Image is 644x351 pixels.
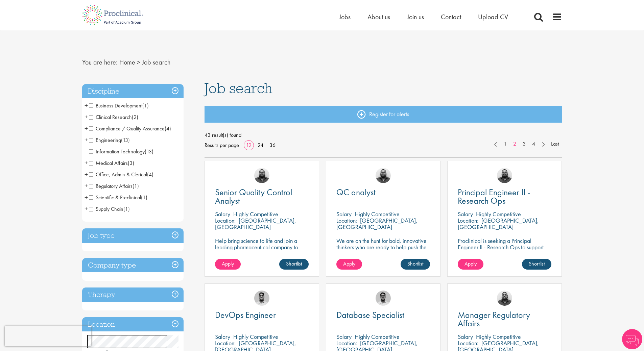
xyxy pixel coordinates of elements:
[89,182,139,190] span: Regulatory Affairs
[85,100,88,110] span: +
[458,210,473,218] span: Salary
[458,311,551,328] a: Manager Regulatory Affairs
[458,309,530,329] span: Manager Regulatory Affairs
[376,168,391,183] img: Ashley Bennett
[89,136,121,144] span: Engineering
[85,181,88,191] span: +
[476,333,521,341] p: Highly Competitive
[407,12,424,21] a: Join us
[215,333,230,341] span: Salary
[343,260,355,267] span: Apply
[376,291,391,306] img: Timothy Deschamps
[336,309,404,321] span: Database Specialist
[254,168,269,183] img: Ashley Bennett
[82,58,118,67] span: You are here:
[85,112,88,122] span: +
[132,114,138,121] span: (2)
[215,217,236,224] span: Location:
[215,237,309,270] p: Help bring science to life and join a leading pharmaceutical company to play a key role in delive...
[441,12,461,21] span: Contact
[215,311,309,319] a: DevOps Engineer
[478,12,508,21] span: Upload CV
[497,291,512,306] img: Ashley Bennett
[336,210,352,218] span: Salary
[89,125,171,132] span: Compliance / Quality Assurance
[339,12,351,21] a: Jobs
[458,217,478,224] span: Location:
[497,168,512,183] img: Ashley Bennett
[85,169,88,179] span: +
[165,125,171,132] span: (4)
[89,194,147,201] span: Scientific & Preclinical
[142,102,149,109] span: (1)
[205,140,239,150] span: Results per page
[215,186,292,206] span: Senior Quality Control Analyst
[519,140,529,148] a: 3
[215,210,230,218] span: Salary
[233,333,278,341] p: Highly Competitive
[147,171,153,178] span: (4)
[89,182,133,190] span: Regulatory Affairs
[336,188,430,197] a: QC analyst
[85,192,88,202] span: +
[85,135,88,145] span: +
[85,123,88,133] span: +
[336,217,418,231] p: [GEOGRAPHIC_DATA], [GEOGRAPHIC_DATA]
[89,102,142,109] span: Business Development
[401,259,430,270] a: Shortlist
[82,287,184,302] h3: Therapy
[336,311,430,319] a: Database Specialist
[458,237,551,270] p: Proclinical is seeking a Principal Engineer II - Research Ops to support external engineering pro...
[336,333,352,341] span: Salary
[123,205,130,212] span: (1)
[458,333,473,341] span: Salary
[141,194,147,201] span: (1)
[89,148,153,155] span: Information Technology
[355,333,400,341] p: Highly Competitive
[215,217,296,231] p: [GEOGRAPHIC_DATA], [GEOGRAPHIC_DATA]
[355,210,400,218] p: Highly Competitive
[119,58,135,67] a: breadcrumb link
[89,205,123,212] span: Supply Chain
[82,84,184,99] h3: Discipline
[128,159,134,167] span: (3)
[622,329,642,349] img: Chatbot
[458,188,551,205] a: Principal Engineer II - Research Ops
[267,142,278,149] a: 36
[464,260,477,267] span: Apply
[145,148,153,155] span: (13)
[510,140,520,148] a: 2
[89,148,145,155] span: Information Technology
[458,339,478,347] span: Location:
[82,228,184,243] h3: Job type
[5,326,91,346] iframe: reCAPTCHA
[336,217,357,224] span: Location:
[336,339,357,347] span: Location:
[89,194,141,201] span: Scientific & Preclinical
[336,259,362,270] a: Apply
[458,259,483,270] a: Apply
[89,114,132,121] span: Clinical Research
[244,142,254,149] a: 12
[205,106,562,123] a: Register for alerts
[367,12,390,21] a: About us
[254,291,269,306] img: Timothy Deschamps
[205,130,562,140] span: 43 result(s) found
[336,237,430,263] p: We are on the hunt for bold, innovative thinkers who are ready to help push the boundaries of sci...
[89,102,149,109] span: Business Development
[233,210,278,218] p: Highly Competitive
[89,136,130,144] span: Engineering
[85,158,88,168] span: +
[255,142,266,149] a: 24
[89,114,138,121] span: Clinical Research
